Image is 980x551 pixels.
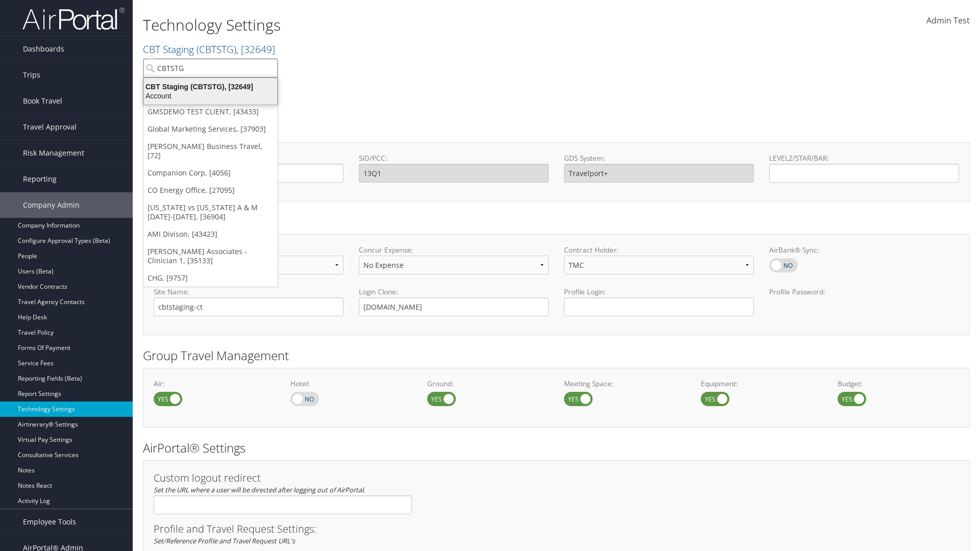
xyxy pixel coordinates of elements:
[154,485,365,494] em: Set the URL where a user will be directed after logging out of AirPortal.
[23,166,57,192] span: Reporting
[143,269,278,287] a: CHG, [9757]
[143,439,970,457] h2: AirPortal® Settings
[143,199,278,226] a: [US_STATE] vs [US_STATE] A & M [DATE]-[DATE], [36904]
[701,379,822,389] label: Equipment:
[23,114,77,140] span: Travel Approval
[359,153,549,163] label: SID/PCC:
[154,379,275,389] label: Air:
[769,258,798,272] label: AirBank® Sync
[138,82,283,91] div: CBT Staging (CBTSTG), [32649]
[427,379,549,389] label: Ground:
[926,5,970,37] a: Admin Test
[143,226,278,243] a: AMI Divison, [43423]
[564,287,754,316] label: Profile Login:
[143,121,962,139] h2: GDS
[138,91,283,101] div: Account
[143,243,278,269] a: [PERSON_NAME] Associates - Clinician 1, [35133]
[22,7,125,31] img: airportal-logo.png
[769,287,959,316] label: Profile Password:
[143,103,278,120] a: GMSDEMO TEST CLIENT, [43433]
[359,287,549,297] label: Login Clone:
[23,88,62,114] span: Book Travel
[154,536,295,545] em: Set/Reference Profile and Travel Request URL's
[564,245,754,255] label: Contract Holder:
[926,15,970,26] span: Admin Test
[143,347,970,364] h2: Group Travel Management
[154,287,344,297] label: Site Name:
[838,379,959,389] label: Budget:
[236,42,275,56] span: , [ 32649 ]
[23,140,84,166] span: Risk Management
[23,509,76,535] span: Employee Tools
[290,379,412,389] label: Hotel:
[143,14,694,36] h1: Technology Settings
[23,192,80,218] span: Company Admin
[143,42,275,56] a: CBT Staging
[564,153,754,163] label: GDS System:
[564,379,685,389] label: Meeting Space:
[143,59,278,78] input: Search Accounts
[564,297,754,316] input: Profile Login:
[143,182,278,199] a: CO Energy Office, [27095]
[197,42,236,56] span: ( CBTSTG )
[143,164,278,182] a: Companion Corp, [4056]
[769,245,959,255] label: AirBank® Sync:
[359,245,549,255] label: Concur Expense:
[23,62,40,88] span: Trips
[154,524,959,534] h3: Profile and Travel Request Settings:
[143,138,278,164] a: [PERSON_NAME] Business Travel, [72]
[154,473,412,483] h3: Custom logout redirect
[769,153,959,163] label: LEVEL2/STAR/BAR:
[23,36,64,62] span: Dashboards
[143,120,278,138] a: Global Marketing Services, [37903]
[143,213,970,231] h2: Online Booking Tool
